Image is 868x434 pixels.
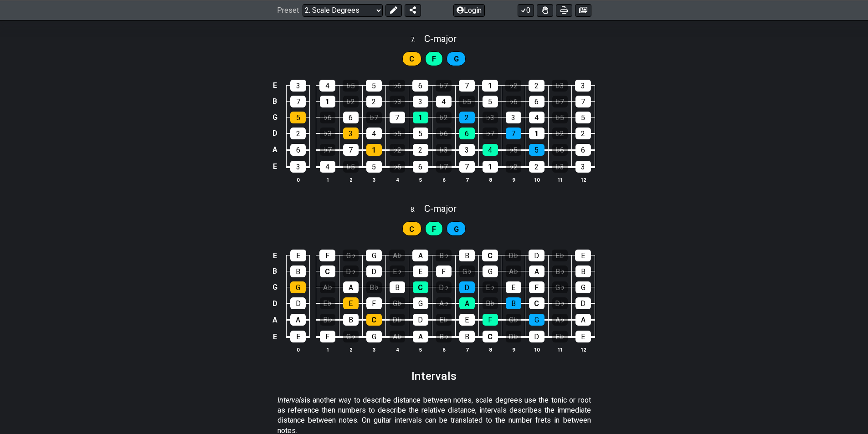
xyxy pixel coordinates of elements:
div: 1 [413,112,428,123]
th: 7 [455,345,478,354]
div: C [482,250,498,261]
div: 1 [483,161,498,173]
div: C [320,266,335,277]
div: 3 [459,144,475,156]
div: 6 [575,144,591,156]
button: Edit Preset [385,4,402,16]
div: B [459,250,475,261]
td: A [269,311,280,328]
div: 2 [529,80,544,92]
th: 6 [432,175,455,184]
div: A [343,281,359,293]
div: D♭ [506,331,521,342]
div: ♭3 [552,161,568,173]
div: E♭ [436,314,452,326]
th: 9 [502,175,525,184]
div: B [343,314,359,326]
div: D [529,250,544,261]
span: Preset [277,6,299,15]
div: 4 [529,112,544,123]
th: 11 [548,345,571,354]
div: F [366,297,382,309]
div: A♭ [552,314,568,326]
div: F [436,266,452,277]
th: 11 [548,175,571,184]
td: A [269,142,280,158]
th: 5 [409,175,432,184]
div: ♭7 [436,80,452,92]
div: F [320,331,335,342]
div: 6 [290,144,306,156]
div: C [529,297,544,309]
div: ♭2 [343,96,359,107]
th: 3 [362,175,385,184]
div: 1 [482,80,498,92]
div: B♭ [436,331,452,342]
div: B [390,281,405,293]
div: G♭ [390,297,405,309]
div: G [529,314,544,326]
div: ♭6 [506,96,521,107]
div: D [529,331,544,342]
div: C [413,281,428,293]
button: 0 [518,4,534,16]
div: B [290,266,306,277]
div: ♭6 [552,144,568,156]
div: 6 [529,96,544,107]
div: D♭ [505,250,521,261]
th: 6 [432,345,455,354]
div: G♭ [552,281,568,293]
th: 8 [478,345,502,354]
em: Intervals [277,396,304,404]
div: ♭7 [483,128,498,139]
span: First enable full edit mode to edit [454,223,459,236]
div: 3 [575,80,591,92]
div: D♭ [390,314,405,326]
div: E [506,281,521,293]
div: G [413,297,428,309]
div: 5 [366,80,382,92]
div: A [290,314,306,326]
div: ♭3 [436,144,452,156]
div: A♭ [320,281,335,293]
div: ♭3 [390,96,405,107]
div: B♭ [552,266,568,277]
td: E [269,248,280,264]
div: 4 [320,161,335,173]
div: E [290,250,306,261]
div: 2 [366,96,382,107]
div: 4 [319,80,335,92]
div: 5 [413,128,428,139]
div: 3 [290,161,306,173]
div: ♭2 [552,128,568,139]
div: 4 [436,96,452,107]
div: D [575,297,591,309]
th: 9 [502,345,525,354]
td: D [269,295,280,311]
div: 4 [483,144,498,156]
div: ♭2 [505,80,521,92]
th: 10 [525,345,548,354]
div: ♭6 [390,161,405,173]
span: C - major [424,203,457,214]
div: ♭5 [390,128,405,139]
div: E [459,314,475,326]
div: A♭ [436,297,452,309]
div: ♭5 [459,96,475,107]
div: 4 [366,128,382,139]
div: G♭ [343,331,359,342]
div: 6 [343,112,359,123]
td: E [269,158,280,175]
div: E [575,250,591,261]
td: E [269,328,280,345]
div: G♭ [506,314,521,326]
div: G [483,266,498,277]
td: E [269,78,280,94]
div: B [506,297,521,309]
div: ♭5 [552,112,568,123]
div: G♭ [459,266,475,277]
th: 3 [362,345,385,354]
div: ♭5 [343,161,359,173]
div: 3 [413,96,428,107]
span: 8 . [411,205,424,215]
